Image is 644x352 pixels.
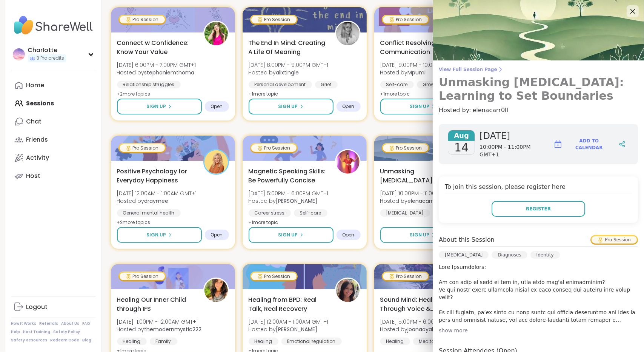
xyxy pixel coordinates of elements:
span: Hosted by [380,197,461,205]
img: themodernmystic222 [204,279,228,302]
div: Pro Session [251,273,297,280]
div: General mental health [117,209,181,217]
div: Logout [26,303,48,311]
div: Pro Session [383,273,428,280]
div: Activity [26,154,49,162]
div: Pro Session [120,144,165,152]
div: Personal development [249,81,312,88]
b: joanaayala017 [408,326,445,333]
a: Activity [11,149,95,167]
span: Sign Up [146,103,166,110]
img: Lisa_LaCroix [336,150,360,174]
a: Safety Policy [54,329,80,335]
a: Blog [83,338,92,343]
span: [DATE] [480,130,550,142]
div: Pro Session [383,144,428,152]
span: Unmasking [MEDICAL_DATA]: Learning to Set Boundaries [380,167,458,185]
button: Sign Up [117,227,202,243]
span: Add to Calendar [566,137,612,151]
img: alixtingle [336,22,360,45]
span: Hosted by [117,69,196,76]
b: themodernmystic222 [144,326,202,333]
span: Sign Up [146,232,166,238]
span: 3 Pro credits [37,55,65,62]
div: Growth [417,81,446,88]
span: [DATE] 5:00PM - 6:00PM GMT+1 [249,190,329,197]
span: [DATE] 9:00PM - 10:00PM GMT+1 [380,61,462,69]
div: Healing [249,338,278,345]
div: Pro Session [120,273,165,280]
span: Aug [448,130,475,141]
a: Host Training [23,329,51,335]
span: Hosted by [380,69,462,76]
div: [MEDICAL_DATA] [380,209,430,217]
img: stephaniemthoma [204,22,228,45]
span: Connect w Confidence: Know Your Value [117,39,195,57]
span: Conflict Resolving Communication [380,39,458,57]
span: Healing from BPD: Real Talk, Real Recovery [249,295,327,313]
span: [DATE] 12:00AM - 1:00AM GMT+1 [117,190,197,197]
div: Self-care [380,81,414,88]
b: Mpumi [408,69,426,76]
span: Open [343,232,355,238]
b: draymee [144,197,169,205]
a: About Us [61,321,80,326]
img: CharIotte [13,48,25,60]
b: elenacarr0ll [408,197,439,205]
div: Relationship struggles [117,81,181,88]
a: Safety Resources [11,338,48,343]
div: Self-care [294,209,327,217]
div: CharIotte [28,46,66,54]
span: Hosted by [249,197,329,205]
b: stephaniemthoma [144,69,195,76]
div: Pro Session [251,144,297,152]
div: Healing [117,338,147,345]
div: Emotional regulation [281,338,342,345]
span: 10:00PM - 11:00PM GMT+1 [480,144,550,158]
span: Healing Our Inner Child through IFS [117,295,195,313]
a: Host [11,167,95,185]
span: Hosted by [249,69,329,76]
button: Sign Up [117,99,202,114]
div: Career stress [249,209,291,217]
div: Grief [315,81,338,88]
a: FAQ [83,321,91,326]
h4: To join this session, please register here [445,182,632,193]
span: [DATE] 6:00PM - 7:00PM GMT+1 [117,61,196,69]
a: Friends [11,131,95,149]
a: View Full Session PageUnmasking [MEDICAL_DATA]: Learning to Set Boundaries [439,66,638,103]
img: katherineandrea [336,279,360,302]
span: Sign Up [278,232,298,238]
span: Hosted by [249,326,329,333]
b: [PERSON_NAME] [276,326,318,333]
div: Pro Session [592,236,637,244]
h4: Hosted by: [439,106,638,115]
span: Register [526,205,551,212]
span: Positive Psychology for Everyday Happiness [117,167,195,185]
img: draymee [204,150,228,174]
a: Home [11,76,95,94]
b: [PERSON_NAME] [276,197,318,205]
span: [DATE] 5:00PM - 6:00PM GMT+1 [380,318,460,326]
span: [DATE] 8:00PM - 9:00PM GMT+1 [249,61,329,69]
div: Host [26,172,41,180]
img: ShareWell Logomark [553,140,563,149]
h4: About this Session [439,235,495,244]
span: Sign Up [278,103,298,110]
div: show more [439,327,638,334]
a: How It Works [11,321,37,326]
div: Chat [26,117,42,126]
span: [DATE] 11:00PM - 12:00AM GMT+1 [117,318,202,326]
div: Pro Session [120,16,165,23]
button: Sign Up [380,227,465,243]
a: Referrals [40,321,58,326]
span: Hosted by [117,326,202,333]
span: Magnetic Speaking Skills: Be Powerfully Concise [249,167,327,185]
span: Sound Mind: Healing Through Voice & Vibration [380,295,458,313]
a: Logout [11,298,95,316]
span: Open [211,103,223,110]
button: Sign Up [249,99,334,114]
span: Hosted by [117,197,197,205]
div: Meditation [413,338,450,345]
span: [DATE] 12:00AM - 1:00AM GMT+1 [249,318,329,326]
